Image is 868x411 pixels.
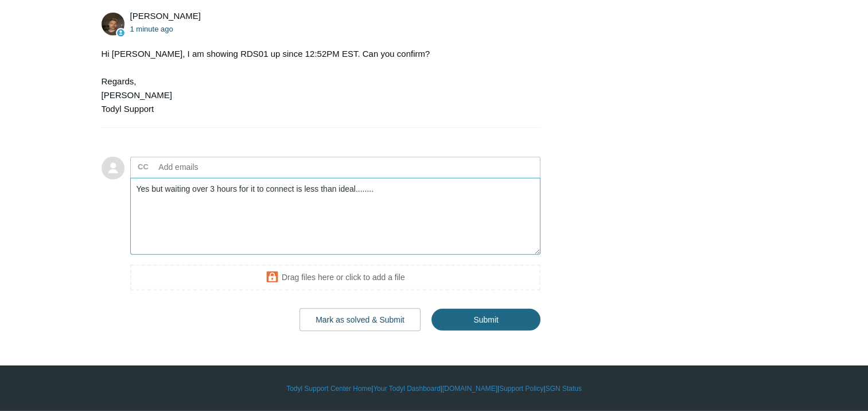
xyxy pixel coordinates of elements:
label: CC [138,158,149,176]
input: Add emails [154,158,278,176]
a: Support Policy [499,383,543,394]
a: Todyl Support Center Home [286,383,371,394]
div: | | | | [102,383,767,394]
a: SGN Status [546,383,582,394]
a: Your Todyl Dashboard [373,383,440,394]
input: Submit [431,309,540,331]
button: Mark as solved & Submit [299,308,421,331]
div: Hi [PERSON_NAME], I am showing RDS01 up since 12:52PM EST. Can you confirm? Regards, [PERSON_NAME... [102,47,530,116]
time: 08/29/2025, 16:03 [130,25,173,33]
span: Andy Paull [130,11,201,21]
textarea: Add your reply [130,178,541,255]
a: [DOMAIN_NAME] [442,383,497,394]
